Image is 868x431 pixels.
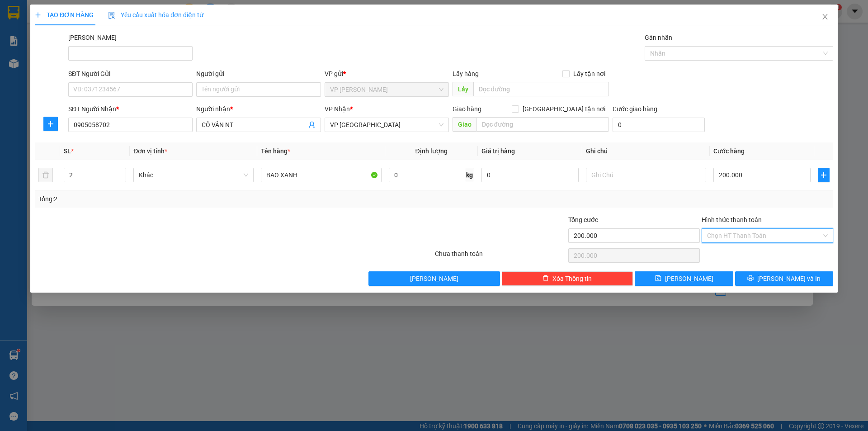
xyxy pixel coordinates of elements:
[5,5,36,36] img: logo.jpg
[64,147,71,155] span: SL
[5,49,62,69] li: VP VP [PERSON_NAME]
[453,82,473,96] span: Lấy
[613,105,657,113] label: Cước giao hàng
[645,34,672,41] label: Gán nhãn
[453,117,476,132] span: Giao
[133,147,167,155] span: Đơn vị tính
[613,118,705,132] input: Cước giao hàng
[330,83,443,96] span: VP Phan Thiết
[453,70,479,77] span: Lấy hàng
[502,271,633,286] button: deleteXóa Thông tin
[196,104,321,114] div: Người nhận
[476,117,609,132] input: Dọc đường
[465,168,474,182] span: kg
[655,275,661,282] span: save
[481,147,515,155] span: Giá trị hàng
[35,12,41,18] span: plus
[38,194,335,204] div: Tổng: 2
[108,12,115,19] img: icon
[368,271,500,286] button: [PERSON_NAME]
[582,142,710,160] th: Ghi chú
[586,168,706,182] input: Ghi Chú
[818,168,830,182] button: plus
[108,11,203,19] span: Yêu cầu xuất hóa đơn điện tử
[552,274,592,284] span: Xóa Thông tin
[43,117,58,131] button: plus
[410,274,458,284] span: [PERSON_NAME]
[139,168,248,182] span: Khác
[568,216,598,223] span: Tổng cước
[35,11,94,19] span: TẠO ĐƠN HÀNG
[542,275,549,282] span: delete
[818,171,829,179] span: plus
[308,121,316,128] span: user-add
[5,5,131,38] li: Nam Hải Limousine
[415,147,448,155] span: Định lượng
[713,147,745,155] span: Cước hàng
[747,275,754,282] span: printer
[261,147,290,155] span: Tên hàng
[68,104,193,114] div: SĐT Người Nhận
[68,46,193,61] input: Mã ĐH
[330,118,443,132] span: VP Nha Trang
[473,82,609,96] input: Dọc đường
[757,274,821,284] span: [PERSON_NAME] và In
[635,271,733,286] button: save[PERSON_NAME]
[453,105,481,113] span: Giao hàng
[434,249,567,265] div: Chưa thanh toán
[325,69,449,79] div: VP gửi
[735,271,833,286] button: printer[PERSON_NAME] và In
[68,34,117,41] label: Mã ĐH
[196,69,321,79] div: Người gửi
[812,5,838,30] button: Close
[481,168,579,182] input: 0
[44,120,57,128] span: plus
[665,274,713,284] span: [PERSON_NAME]
[325,105,350,113] span: VP Nhận
[570,69,609,79] span: Lấy tận nơi
[38,168,53,182] button: delete
[519,104,609,114] span: [GEOGRAPHIC_DATA] tận nơi
[68,69,193,79] div: SĐT Người Gửi
[261,168,381,182] input: VD: Bàn, Ghế
[62,49,120,79] li: VP VP [PERSON_NAME] Lão
[821,13,829,20] span: close
[702,216,762,223] label: Hình thức thanh toán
